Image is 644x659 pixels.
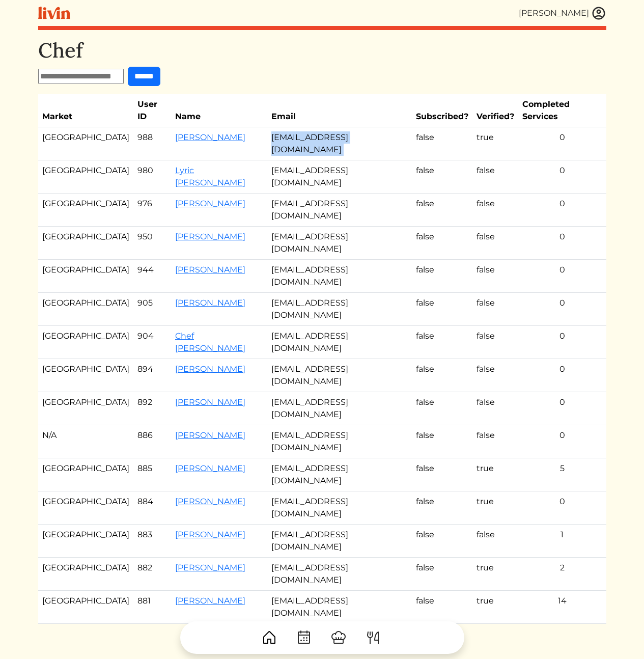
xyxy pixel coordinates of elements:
[133,392,172,425] td: 892
[412,525,472,558] td: false
[518,94,606,127] th: Completed Services
[518,227,606,260] td: 0
[518,293,606,326] td: 0
[267,326,412,359] td: [EMAIL_ADDRESS][DOMAIN_NAME]
[133,525,172,558] td: 883
[472,525,518,558] td: false
[175,298,245,308] a: [PERSON_NAME]
[38,127,133,160] td: [GEOGRAPHIC_DATA]
[518,260,606,293] td: 0
[175,397,245,407] a: [PERSON_NAME]
[518,127,606,160] td: 0
[472,160,518,194] td: false
[267,525,412,558] td: [EMAIL_ADDRESS][DOMAIN_NAME]
[412,591,472,624] td: false
[412,392,472,425] td: false
[518,458,606,491] td: 5
[412,491,472,525] td: false
[175,232,245,241] a: [PERSON_NAME]
[412,94,472,127] th: Subscribed?
[267,227,412,260] td: [EMAIL_ADDRESS][DOMAIN_NAME]
[133,127,172,160] td: 988
[38,359,133,392] td: [GEOGRAPHIC_DATA]
[133,293,172,326] td: 905
[412,558,472,591] td: false
[412,425,472,458] td: false
[330,629,347,646] img: ChefHat-a374fb509e4f37eb0702ca99f5f64f3b6956810f32a249b33092029f8484b388.svg
[412,194,472,227] td: false
[133,359,172,392] td: 894
[472,227,518,260] td: false
[267,260,412,293] td: [EMAIL_ADDRESS][DOMAIN_NAME]
[267,558,412,591] td: [EMAIL_ADDRESS][DOMAIN_NAME]
[38,7,70,19] img: livin-logo-a0d97d1a881af30f6274990eb6222085a2533c92bbd1e4f22c21b4f0d0e3210c.svg
[412,458,472,491] td: false
[412,160,472,194] td: false
[133,94,172,127] th: User ID
[133,491,172,525] td: 884
[412,227,472,260] td: false
[472,491,518,525] td: true
[518,392,606,425] td: 0
[591,6,606,21] img: user_account-e6e16d2ec92f44fc35f99ef0dc9cddf60790bfa021a6ecb1c896eb5d2907b31c.svg
[267,491,412,525] td: [EMAIL_ADDRESS][DOMAIN_NAME]
[518,326,606,359] td: 0
[133,227,172,260] td: 950
[38,425,133,458] td: N/A
[412,260,472,293] td: false
[518,160,606,194] td: 0
[38,160,133,194] td: [GEOGRAPHIC_DATA]
[267,194,412,227] td: [EMAIL_ADDRESS][DOMAIN_NAME]
[175,463,245,473] a: [PERSON_NAME]
[133,260,172,293] td: 944
[267,425,412,458] td: [EMAIL_ADDRESS][DOMAIN_NAME]
[472,94,518,127] th: Verified?
[171,94,267,127] th: Name
[133,558,172,591] td: 882
[267,392,412,425] td: [EMAIL_ADDRESS][DOMAIN_NAME]
[38,293,133,326] td: [GEOGRAPHIC_DATA]
[365,629,381,646] img: ForkKnife-55491504ffdb50bab0c1e09e7649658475375261d09fd45db06cec23bce548bf.svg
[472,458,518,491] td: true
[267,359,412,392] td: [EMAIL_ADDRESS][DOMAIN_NAME]
[472,558,518,591] td: true
[175,430,245,440] a: [PERSON_NAME]
[175,596,245,606] a: [PERSON_NAME]
[133,425,172,458] td: 886
[518,491,606,525] td: 0
[267,160,412,194] td: [EMAIL_ADDRESS][DOMAIN_NAME]
[518,425,606,458] td: 0
[175,497,245,506] a: [PERSON_NAME]
[175,364,245,374] a: [PERSON_NAME]
[133,326,172,359] td: 904
[296,629,312,646] img: CalendarDots-5bcf9d9080389f2a281d69619e1c85352834be518fbc73d9501aef674afc0d57.svg
[38,491,133,525] td: [GEOGRAPHIC_DATA]
[267,94,412,127] th: Email
[175,199,245,208] a: [PERSON_NAME]
[38,326,133,359] td: [GEOGRAPHIC_DATA]
[412,293,472,326] td: false
[412,326,472,359] td: false
[38,94,133,127] th: Market
[133,194,172,227] td: 976
[519,7,589,19] div: [PERSON_NAME]
[518,194,606,227] td: 0
[472,260,518,293] td: false
[518,558,606,591] td: 2
[38,558,133,591] td: [GEOGRAPHIC_DATA]
[267,293,412,326] td: [EMAIL_ADDRESS][DOMAIN_NAME]
[38,392,133,425] td: [GEOGRAPHIC_DATA]
[472,293,518,326] td: false
[267,458,412,491] td: [EMAIL_ADDRESS][DOMAIN_NAME]
[133,591,172,624] td: 881
[38,458,133,491] td: [GEOGRAPHIC_DATA]
[175,265,245,274] a: [PERSON_NAME]
[175,530,245,539] a: [PERSON_NAME]
[38,260,133,293] td: [GEOGRAPHIC_DATA]
[518,359,606,392] td: 0
[472,591,518,624] td: true
[38,525,133,558] td: [GEOGRAPHIC_DATA]
[38,38,606,63] h1: Chef
[175,132,245,142] a: [PERSON_NAME]
[472,194,518,227] td: false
